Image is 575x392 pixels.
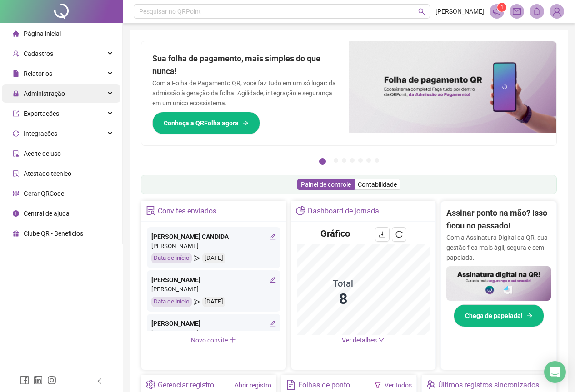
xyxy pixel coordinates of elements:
span: pie-chart [296,206,305,215]
span: bell [533,7,541,15]
span: Contabilidade [358,181,397,188]
div: [PERSON_NAME] CANDIDA [151,232,276,242]
span: audit [13,150,19,157]
button: Chega de papelada! [454,304,544,327]
img: banner%2F02c71560-61a6-44d4-94b9-c8ab97240462.png [446,266,551,301]
span: down [378,337,385,343]
a: Abrir registro [235,382,271,389]
img: banner%2F8d14a306-6205-4263-8e5b-06e9a85ad873.png [349,41,557,133]
span: file [13,70,19,77]
span: team [426,380,436,389]
sup: 1 [497,3,506,12]
div: Dashboard de jornada [308,203,379,219]
span: edit [270,277,276,283]
div: [DATE] [202,253,225,263]
span: gift [13,230,19,237]
div: Data de início [151,253,192,263]
span: plus [229,336,236,343]
span: Integrações [24,130,57,137]
span: solution [13,170,19,177]
span: export [13,110,19,117]
span: Atestado técnico [24,170,71,177]
span: filter [375,382,381,388]
span: [PERSON_NAME] [435,6,484,16]
span: Conheça a QRFolha agora [164,118,239,128]
span: notification [493,7,501,15]
span: arrow-right [526,313,533,319]
span: search [418,8,425,15]
div: [PERSON_NAME] [151,242,276,251]
span: lock [13,90,19,97]
button: 6 [366,158,371,163]
button: 3 [342,158,346,163]
button: Conheça a QRFolha agora [152,112,260,134]
div: [PERSON_NAME] [151,285,276,294]
span: setting [146,380,155,389]
span: Novo convite [191,337,236,344]
button: 7 [375,158,379,163]
h2: Assinar ponto na mão? Isso ficou no passado! [446,207,551,233]
span: edit [270,233,276,240]
span: Clube QR - Beneficios [24,230,83,237]
span: Exportações [24,110,59,117]
span: instagram [47,376,56,385]
span: download [379,231,386,238]
span: Painel de controle [301,181,351,188]
span: Página inicial [24,30,61,37]
span: linkedin [34,376,43,385]
span: send [194,297,200,307]
span: info-circle [13,210,19,217]
p: Com a Folha de Pagamento QR, você faz tudo em um só lugar: da admissão à geração da folha. Agilid... [152,78,338,108]
span: sync [13,130,19,137]
div: [PERSON_NAME] [151,275,276,285]
div: Convites enviados [158,203,216,219]
div: [PERSON_NAME] [151,318,276,328]
button: 5 [358,158,363,163]
a: Ver todos [385,382,412,389]
h4: Gráfico [320,227,350,240]
span: edit [270,320,276,327]
button: 4 [350,158,355,163]
span: Gerar QRCode [24,190,64,197]
span: Ver detalhes [342,337,377,344]
span: qrcode [13,190,19,197]
div: [DATE] [202,297,225,307]
div: Data de início [151,297,192,307]
span: Relatórios [24,70,52,77]
img: 93495 [550,5,564,18]
span: Chega de papelada! [465,311,523,321]
p: Com a Assinatura Digital da QR, sua gestão fica mais ágil, segura e sem papelada. [446,233,551,263]
span: home [13,30,19,37]
a: Ver detalhes down [342,337,385,344]
span: file-text [286,380,295,389]
span: left [96,378,103,384]
h2: Sua folha de pagamento, mais simples do que nunca! [152,52,338,78]
span: facebook [20,376,29,385]
span: user-add [13,50,19,57]
button: 1 [319,158,326,165]
span: send [194,253,200,263]
span: Central de ajuda [24,210,70,217]
span: mail [513,7,521,15]
span: Administração [24,90,65,97]
span: Aceite de uso [24,150,61,157]
div: [PERSON_NAME] [151,328,276,338]
span: Cadastros [24,50,53,57]
span: arrow-right [242,120,249,126]
span: solution [146,206,155,215]
button: 2 [334,158,338,163]
span: 1 [500,4,504,10]
span: reload [395,231,403,238]
div: Open Intercom Messenger [544,361,566,383]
